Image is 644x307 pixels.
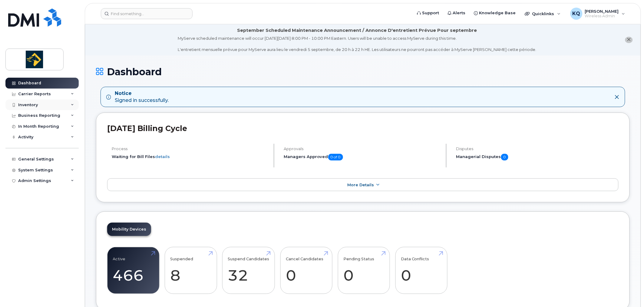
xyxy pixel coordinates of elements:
li: Waiting for Bill Files [112,154,269,160]
h1: Dashboard [96,66,630,77]
a: Data Conflicts 0 [401,251,442,291]
h4: Process [112,147,269,151]
div: September Scheduled Maintenance Announcement / Annonce D'entretient Prévue Pour septembre [237,27,477,34]
a: Cancel Candidates 0 [286,251,327,291]
a: Pending Status 0 [343,251,384,291]
strong: Notice [115,90,169,97]
a: Active 466 [113,251,154,291]
h2: [DATE] Billing Cycle [107,124,619,133]
a: Suspend Candidates 32 [228,251,269,291]
div: Signed in successfully. [115,90,169,104]
a: details [155,154,170,159]
h5: Managerial Disputes [456,154,619,160]
h4: Disputes [456,147,619,151]
span: 0 [501,154,508,160]
a: Suspended 8 [170,251,211,291]
button: close notification [625,37,633,43]
span: More Details [348,183,374,187]
a: Mobility Devices [107,223,151,236]
span: 0 of 0 [328,154,343,160]
h4: Approvals [284,147,441,151]
div: MyServe scheduled maintenance will occur [DATE][DATE] 8:00 PM - 10:00 PM Eastern. Users will be u... [178,35,537,52]
h5: Managers Approved [284,154,441,160]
